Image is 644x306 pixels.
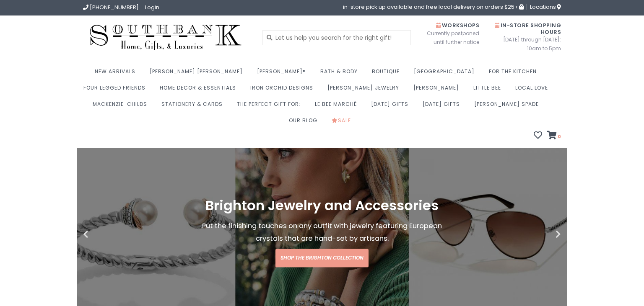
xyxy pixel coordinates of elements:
[160,82,240,98] a: Home Decor & Essentials
[436,22,479,29] span: Workshops
[527,4,561,10] a: Locations
[414,66,479,82] a: [GEOGRAPHIC_DATA]
[416,29,479,46] span: Currently postponed until further notice
[150,66,247,82] a: [PERSON_NAME] [PERSON_NAME]
[237,98,305,115] a: The perfect gift for:
[473,82,505,98] a: Little Bee
[495,22,561,36] span: In-Store Shopping Hours
[413,82,463,98] a: [PERSON_NAME]
[530,3,561,11] span: Locations
[519,230,561,239] button: Next
[489,66,541,82] a: For the Kitchen
[332,115,355,131] a: Sale
[83,230,125,239] button: Previous
[250,82,317,98] a: Iron Orchid Designs
[83,3,139,11] a: [PHONE_NUMBER]
[90,3,139,11] span: [PHONE_NUMBER]
[492,35,561,53] span: [DATE] through [DATE]: 10am to 5pm
[315,98,361,115] a: Le Bee Marché
[95,66,140,82] a: New Arrivals
[83,22,248,53] img: Southbank Gift Company -- Home, Gifts, and Luxuries
[289,115,322,131] a: Our Blog
[275,249,369,267] a: Shop the Brighton Collection
[257,66,310,82] a: [PERSON_NAME]®
[93,98,151,115] a: MacKenzie-Childs
[262,30,411,45] input: Let us help you search for the right gift!
[327,82,403,98] a: [PERSON_NAME] Jewelry
[474,98,543,115] a: [PERSON_NAME] Spade
[145,3,159,11] a: Login
[161,98,227,115] a: Stationery & Cards
[193,198,451,213] h1: Brighton Jewelry and Accessories
[557,133,561,140] span: 0
[83,82,150,98] a: Four Legged Friends
[423,98,464,115] a: [DATE] Gifts
[515,82,552,98] a: Local Love
[320,66,362,82] a: Bath & Body
[547,132,561,140] a: 0
[371,98,413,115] a: [DATE] Gifts
[343,4,524,10] span: in-store pick up available and free local delivery on orders $25+
[202,221,442,244] span: Put the finishing touches on any outfit with jewelry featuring European crystals that are hand-se...
[372,66,404,82] a: Boutique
